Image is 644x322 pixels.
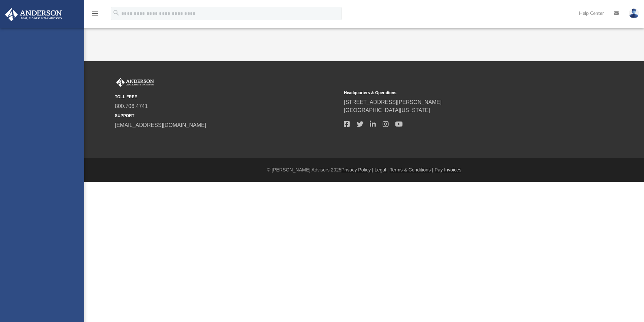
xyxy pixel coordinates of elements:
a: 800.706.4741 [115,103,148,109]
a: [GEOGRAPHIC_DATA][US_STATE] [344,107,430,113]
a: Pay Invoices [434,167,461,172]
a: Privacy Policy | [342,167,374,172]
a: Legal | [375,167,389,172]
img: User Pic [629,8,639,18]
img: Anderson Advisors Platinum Portal [115,78,155,87]
i: menu [91,9,99,18]
a: [STREET_ADDRESS][PERSON_NAME] [344,99,442,105]
small: TOLL FREE [115,94,339,100]
div: © [PERSON_NAME] Advisors 2025 [84,166,644,173]
a: [EMAIL_ADDRESS][DOMAIN_NAME] [115,122,206,128]
small: SUPPORT [115,113,339,119]
small: Headquarters & Operations [344,90,568,96]
i: search [112,9,120,17]
a: Terms & Conditions | [390,167,433,172]
img: Anderson Advisors Platinum Portal [3,8,64,21]
a: menu [91,13,99,18]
